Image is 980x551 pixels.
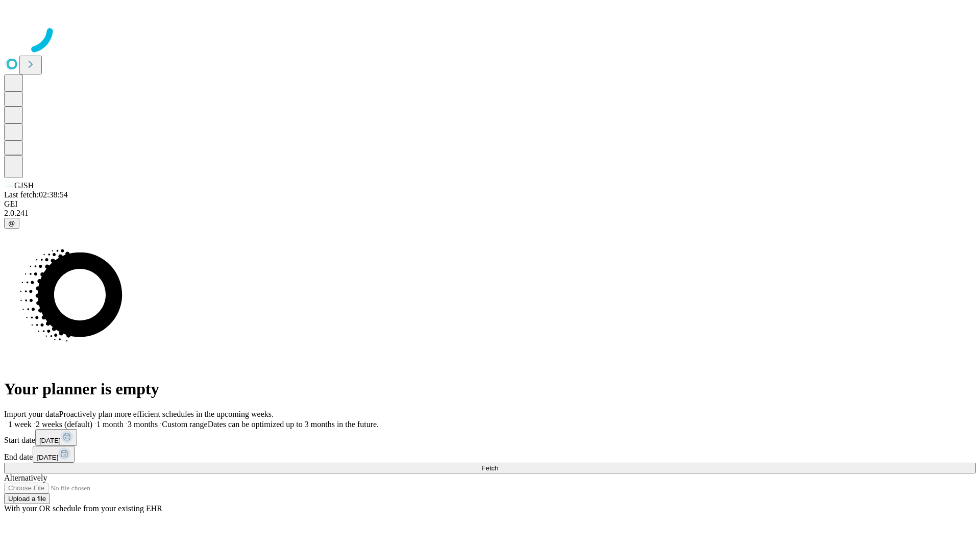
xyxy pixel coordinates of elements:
[4,429,976,446] div: Start date
[37,454,58,461] span: [DATE]
[4,410,59,418] span: Import your data
[4,493,50,504] button: Upload a file
[35,429,77,446] button: [DATE]
[36,420,92,429] span: 2 weeks (default)
[162,420,207,429] span: Custom range
[481,464,498,472] span: Fetch
[4,190,68,199] span: Last fetch: 02:38:54
[39,437,61,444] span: [DATE]
[4,446,976,463] div: End date
[8,420,32,429] span: 1 week
[4,380,976,398] h1: Your planner is empty
[4,199,976,209] div: GEI
[8,219,15,227] span: @
[96,420,124,429] span: 1 month
[59,410,274,418] span: Proactively plan more efficient schedules in the upcoming weeks.
[4,218,19,229] button: @
[4,463,976,473] button: Fetch
[208,420,379,429] span: Dates can be optimized up to 3 months in the future.
[4,504,162,513] span: With your OR schedule from your existing EHR
[33,446,75,463] button: [DATE]
[4,209,976,218] div: 2.0.241
[4,473,47,482] span: Alternatively
[128,420,158,429] span: 3 months
[14,181,34,190] span: GJSH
